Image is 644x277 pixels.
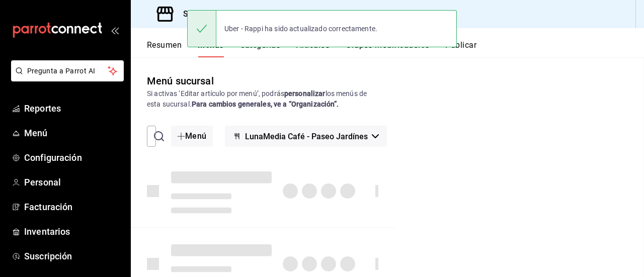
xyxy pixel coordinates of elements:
[27,66,108,76] span: Pregunta a Parrot AI
[24,225,122,238] span: Inventarios
[147,40,182,57] button: Resumen
[24,151,122,164] span: Configuración
[24,102,122,115] span: Reportes
[171,126,213,147] button: Menú
[245,132,368,141] span: LunaMedia Café - Paseo Jardínes
[11,60,124,81] button: Pregunta a Parrot AI
[147,73,214,88] div: Menú sucursal
[7,73,124,83] a: Pregunta a Parrot AI
[147,40,644,57] div: navigation tabs
[24,200,122,214] span: Facturación
[445,40,476,57] button: Publicar
[168,126,174,146] input: Buscar menú
[216,18,385,40] div: Uber - Rappi ha sido actualizado correctamente.
[147,88,378,110] div: Si activas ‘Editar artículo por menú’, podrás los menús de esta sucursal.
[192,100,339,108] strong: Para cambios generales, ve a “Organización”.
[24,249,122,263] span: Suscripción
[225,126,387,147] button: LunaMedia Café - Paseo Jardínes
[24,175,122,189] span: Personal
[284,89,326,98] strong: personalizar
[24,126,122,140] span: Menú
[111,26,119,34] button: open_drawer_menu
[175,8,367,20] h3: Sucursal: LunaMedia Café ([GEOGRAPHIC_DATA])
